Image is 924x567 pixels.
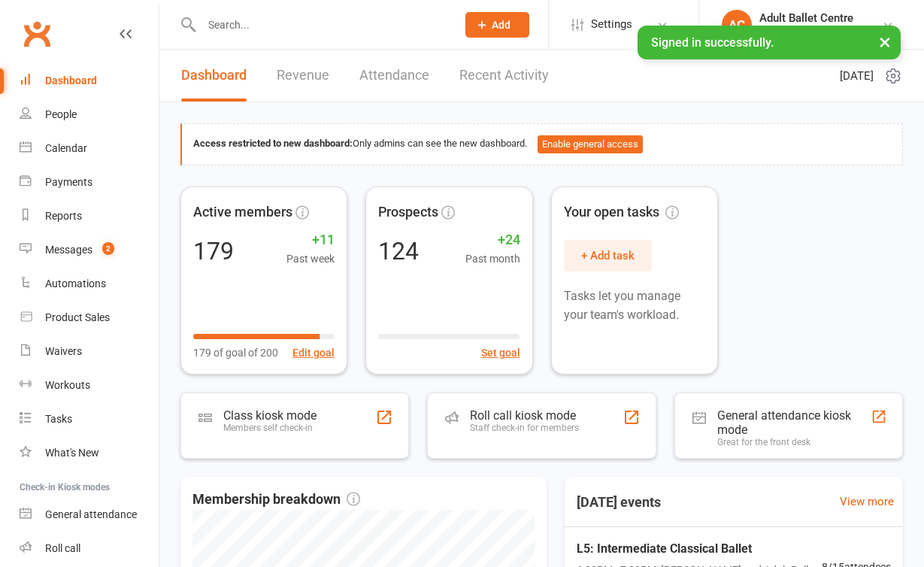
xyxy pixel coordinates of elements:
a: Calendar [20,132,159,165]
span: Settings [591,8,632,41]
a: Reports [20,199,159,233]
a: Tasks [20,402,159,436]
span: 179 of goal of 200 [193,344,278,361]
button: Edit goal [292,344,335,361]
a: Dashboard [181,50,247,102]
span: Active members [193,202,292,223]
div: Adult Ballet Centre [759,11,853,25]
div: Class kiosk mode [223,408,317,423]
div: People [45,108,77,120]
div: Roll call kiosk mode [470,408,579,423]
div: Payments [45,176,92,188]
div: Members self check-in [223,423,317,433]
a: General attendance kiosk mode [20,498,159,532]
input: Search... [197,14,446,35]
a: Messages 2 [20,233,159,267]
a: Waivers [20,335,159,368]
span: +11 [286,229,335,251]
div: What's New [45,447,99,459]
div: General attendance [45,508,137,520]
div: Workouts [45,379,90,391]
span: Prospects [378,202,438,223]
h3: [DATE] events [565,489,673,516]
button: × [871,26,898,58]
span: Signed in successfully. [651,35,774,50]
a: Revenue [277,50,329,102]
a: People [20,98,159,132]
div: Waivers [45,345,82,357]
div: Only admins can see the new dashboard. [193,135,891,153]
a: Product Sales [20,301,159,335]
div: General attendance kiosk mode [717,408,871,437]
span: Past week [286,250,335,267]
div: Staff check-in for members [470,423,579,433]
button: Enable general access [538,135,643,153]
div: Tasks [45,413,72,425]
div: Dashboard [45,74,97,86]
strong: Access restricted to new dashboard: [193,138,353,149]
a: View more [840,493,894,511]
div: Product Sales [45,311,110,323]
a: What's New [20,436,159,470]
button: Add [465,12,529,38]
span: Your open tasks [564,202,679,223]
div: 179 [193,239,234,263]
a: Attendance [359,50,429,102]
a: Automations [20,267,159,301]
button: + Add task [564,240,652,271]
div: Roll call [45,542,80,554]
div: Adult Ballet Centre [759,25,853,38]
div: 124 [378,239,419,263]
p: Tasks let you manage your team's workload. [564,287,705,325]
button: Set goal [481,344,520,361]
div: Reports [45,210,82,222]
span: Membership breakdown [192,489,360,511]
a: Workouts [20,368,159,402]
a: Recent Activity [459,50,549,102]
div: Automations [45,277,106,290]
span: L5: Intermediate Classical Ballet [577,539,822,559]
a: Payments [20,165,159,199]
div: Calendar [45,142,87,154]
span: [DATE] [840,67,874,85]
span: Add [492,19,510,31]
span: 2 [102,242,114,255]
div: Great for the front desk [717,437,871,447]
a: Dashboard [20,64,159,98]
a: Clubworx [18,15,56,53]
span: Past month [465,250,520,267]
span: +24 [465,229,520,251]
div: AC [722,10,752,40]
div: Messages [45,244,92,256]
a: Roll call [20,532,159,565]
